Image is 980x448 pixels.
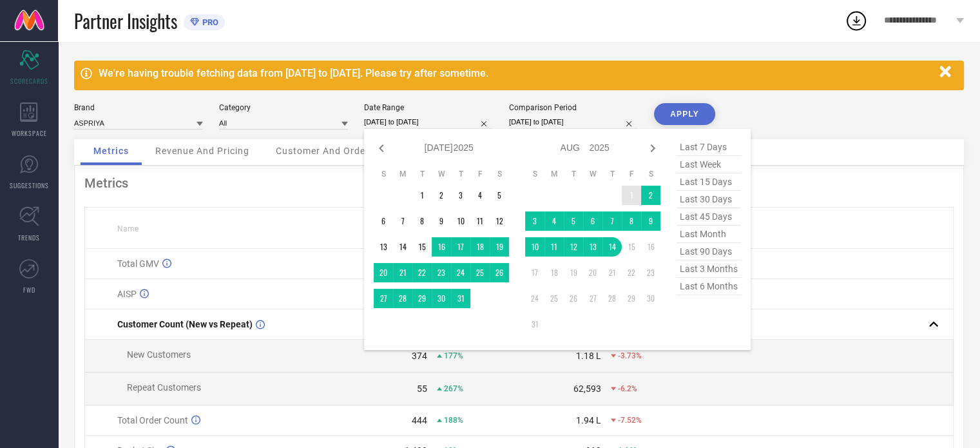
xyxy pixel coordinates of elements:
td: Thu Aug 21 2025 [602,263,622,282]
td: Sat Jul 05 2025 [490,186,509,205]
div: 62,593 [573,384,601,394]
span: last 6 months [677,278,741,295]
span: 267% [444,384,463,393]
span: 188% [444,416,463,425]
td: Thu Jul 10 2025 [451,211,470,231]
span: AISP [117,289,137,299]
td: Tue Jul 22 2025 [412,263,432,282]
td: Fri Aug 08 2025 [622,211,641,231]
td: Fri Aug 29 2025 [622,289,641,308]
span: last week [677,156,741,173]
td: Sat Jul 19 2025 [490,237,509,257]
span: PRO [199,17,218,27]
th: Wednesday [432,169,451,179]
td: Wed Jul 30 2025 [432,289,451,308]
td: Fri Jul 04 2025 [470,186,490,205]
td: Wed Aug 20 2025 [583,263,602,282]
td: Wed Aug 27 2025 [583,289,602,308]
span: Total Order Count [117,415,188,425]
td: Tue Jul 15 2025 [412,237,432,257]
span: last month [677,226,741,243]
td: Mon Jul 14 2025 [393,237,412,257]
th: Sunday [525,169,544,179]
td: Thu Aug 14 2025 [602,237,622,257]
td: Sat Aug 02 2025 [641,186,660,205]
td: Wed Jul 02 2025 [432,186,451,205]
td: Sun Aug 17 2025 [525,263,544,282]
td: Tue Aug 12 2025 [564,237,583,257]
span: Partner Insights [74,8,177,34]
td: Mon Aug 25 2025 [544,289,564,308]
td: Sat Aug 23 2025 [641,263,660,282]
div: Metrics [84,175,954,191]
span: WORKSPACE [12,128,47,138]
span: Customer Count (New vs Repeat) [117,319,253,329]
td: Wed Jul 16 2025 [432,237,451,257]
span: SCORECARDS [10,76,48,86]
td: Thu Jul 17 2025 [451,237,470,257]
th: Wednesday [583,169,602,179]
td: Fri Aug 01 2025 [622,186,641,205]
th: Friday [622,169,641,179]
th: Tuesday [412,169,432,179]
td: Sat Aug 09 2025 [641,211,660,231]
td: Thu Jul 31 2025 [451,289,470,308]
th: Saturday [641,169,660,179]
td: Tue Aug 19 2025 [564,263,583,282]
span: Repeat Customers [127,382,201,393]
th: Thursday [602,169,622,179]
span: 177% [444,351,463,360]
td: Wed Jul 09 2025 [432,211,451,231]
td: Fri Jul 11 2025 [470,211,490,231]
span: FWD [23,285,35,295]
th: Sunday [374,169,393,179]
td: Wed Aug 06 2025 [583,211,602,231]
span: last 30 days [677,191,741,208]
td: Mon Jul 28 2025 [393,289,412,308]
td: Tue Jul 29 2025 [412,289,432,308]
div: 444 [412,415,427,425]
td: Thu Jul 24 2025 [451,263,470,282]
span: New Customers [127,349,191,360]
td: Sun Aug 10 2025 [525,237,544,257]
td: Sat Jul 26 2025 [490,263,509,282]
span: Metrics [93,146,129,156]
div: Brand [74,103,203,112]
td: Tue Jul 01 2025 [412,186,432,205]
td: Mon Aug 04 2025 [544,211,564,231]
td: Fri Jul 25 2025 [470,263,490,282]
th: Friday [470,169,490,179]
td: Mon Aug 18 2025 [544,263,564,282]
span: last 7 days [677,139,741,156]
div: Category [219,103,348,112]
td: Thu Aug 28 2025 [602,289,622,308]
td: Wed Aug 13 2025 [583,237,602,257]
td: Tue Jul 08 2025 [412,211,432,231]
td: Sat Aug 16 2025 [641,237,660,257]
td: Thu Aug 07 2025 [602,211,622,231]
span: last 3 months [677,260,741,278]
div: Open download list [845,9,868,32]
td: Sun Jul 20 2025 [374,263,393,282]
td: Mon Aug 11 2025 [544,237,564,257]
td: Wed Jul 23 2025 [432,263,451,282]
td: Tue Aug 26 2025 [564,289,583,308]
td: Thu Jul 03 2025 [451,186,470,205]
th: Monday [544,169,564,179]
td: Sun Aug 31 2025 [525,315,544,334]
td: Sat Jul 12 2025 [490,211,509,231]
th: Monday [393,169,412,179]
div: 1.18 L [576,351,601,361]
td: Fri Aug 15 2025 [622,237,641,257]
div: Previous month [374,141,389,156]
td: Sun Aug 03 2025 [525,211,544,231]
td: Sun Aug 24 2025 [525,289,544,308]
span: last 90 days [677,243,741,260]
input: Select date range [364,115,493,129]
td: Sun Jul 27 2025 [374,289,393,308]
div: Comparison Period [509,103,638,112]
th: Saturday [490,169,509,179]
th: Tuesday [564,169,583,179]
span: last 45 days [677,208,741,226]
div: 55 [417,384,427,394]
